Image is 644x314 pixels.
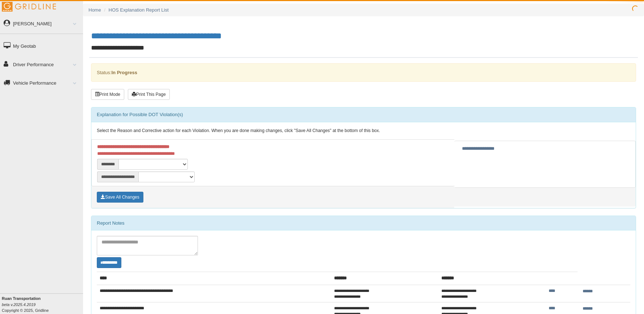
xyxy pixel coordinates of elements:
b: Ruan Transportation [2,296,41,301]
a: Home [88,7,101,13]
div: Status: [91,63,636,82]
div: Select the Reason and Corrective action for each Violation. When you are done making changes, cli... [91,122,636,140]
div: Report Notes [91,216,636,230]
i: beta v.2025.4.2019 [2,302,35,307]
button: Print Mode [91,89,124,100]
div: Explanation for Possible DOT Violation(s) [91,107,636,122]
button: Change Filter Options [97,257,121,268]
button: Print This Page [128,89,170,100]
img: Gridline [2,2,56,12]
div: Copyright © 2025, Gridline [2,296,83,313]
button: Save [97,192,143,203]
a: HOS Explanation Report List [109,7,169,13]
strong: In Progress [111,70,137,75]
